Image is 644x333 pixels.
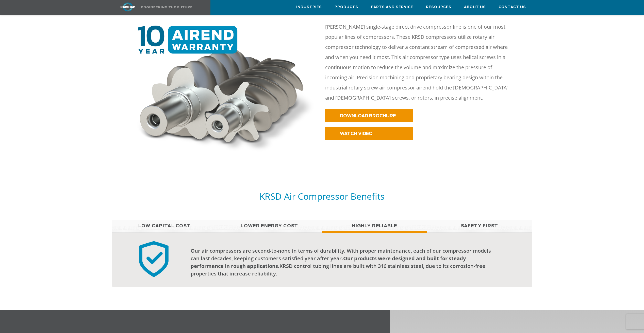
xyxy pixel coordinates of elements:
[464,0,486,14] a: About Us
[427,220,532,232] a: Safety First
[335,4,358,10] span: Products
[322,220,427,232] a: Highly Reliable
[109,3,147,11] img: kaishan logo
[335,0,358,14] a: Products
[134,241,174,277] img: reliable badge
[371,0,413,14] a: Parts and Service
[133,26,319,155] img: 10 year warranty
[141,6,192,8] img: Engineering the future
[296,0,322,14] a: Industries
[340,114,396,118] span: DOWNLOAD BROCHURE
[112,220,217,232] a: Low Capital Cost
[325,109,413,122] a: DOWNLOAD BROCHURE
[426,4,451,10] span: Resources
[296,4,322,10] span: Industries
[426,0,451,14] a: Resources
[464,4,486,10] span: About Us
[112,191,532,202] h5: KRSD Air Compressor Benefits
[499,0,526,14] a: Contact Us
[112,233,532,287] div: Highly Reliable
[325,22,515,103] p: [PERSON_NAME] single-stage direct drive compressor line is one of our most popular lines of compr...
[371,4,413,10] span: Parts and Service
[217,220,322,232] a: Lower Energy Cost
[325,127,413,140] a: WATCH VIDEO
[191,247,498,277] div: Our air compressors are second-to-none in terms of durability. With proper maintenance, each of o...
[499,4,526,10] span: Contact Us
[340,132,373,136] span: WATCH VIDEO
